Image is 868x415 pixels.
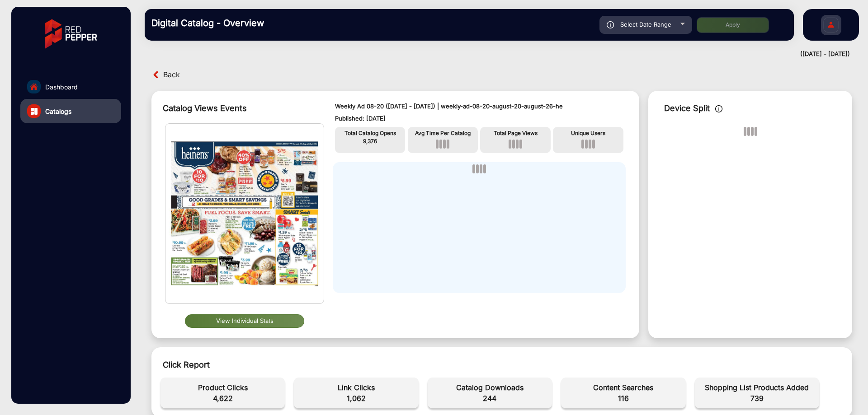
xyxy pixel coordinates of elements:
[699,382,815,393] span: Shopping List Products Added
[163,359,841,371] div: Click Report
[335,114,623,123] p: Published: [DATE]
[699,393,815,404] span: 739
[163,102,317,114] div: Catalog Views Events
[620,21,671,28] span: Select Date Range
[298,393,414,404] span: 1,062
[38,11,104,56] img: vmg-logo
[337,129,403,137] p: Total Catalog Opens
[566,393,681,404] span: 116
[45,82,78,92] span: Dashboard
[298,382,414,393] span: Link Clicks
[432,393,547,404] span: 244
[151,70,161,79] img: back arrow
[165,124,324,303] img: img
[607,21,614,28] img: icon
[165,382,280,393] span: Product Clicks
[30,83,38,91] img: home
[136,50,850,59] div: ([DATE] - [DATE])
[715,105,723,112] img: icon
[335,102,623,111] p: Weekly Ad 08-20 ([DATE] - [DATE]) | weekly-ad-08-20-august-20-august-26-he
[410,129,476,137] p: Avg Time Per Catalog
[151,18,278,28] h3: Digital Catalog - Overview
[566,382,681,393] span: Content Searches
[165,393,280,404] span: 4,622
[697,17,769,33] button: Apply
[664,103,710,113] span: Device Split
[31,108,38,115] img: catalog
[482,129,548,137] p: Total Page Views
[45,107,71,116] span: Catalogs
[20,75,121,99] a: Dashboard
[163,68,180,82] span: Back
[555,129,621,137] p: Unique Users
[156,373,848,413] div: event-details-1
[821,10,840,42] img: Sign%20Up.svg
[185,314,304,328] button: View Individual Stats
[363,138,377,145] span: 9,376
[20,99,121,123] a: Catalogs
[432,382,547,393] span: Catalog Downloads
